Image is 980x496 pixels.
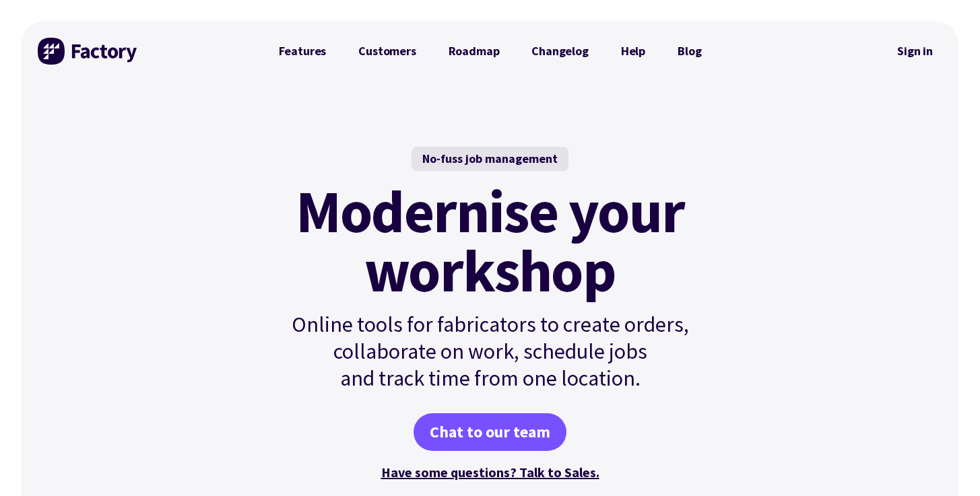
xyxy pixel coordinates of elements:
[888,36,942,67] a: Sign in
[515,38,604,65] a: Changelog
[263,38,718,65] nav: Primary Navigation
[661,38,717,65] a: Blog
[412,147,568,171] div: No-fuss job management
[888,36,942,67] nav: Secondary Navigation
[38,38,139,65] img: Factory
[414,413,566,451] a: Chat to our team
[605,38,661,65] a: Help
[381,464,599,481] a: Have some questions? Talk to Sales.
[263,311,718,392] p: Online tools for fabricators to create orders, collaborate on work, schedule jobs and track time ...
[342,38,432,65] a: Customers
[296,182,684,300] mark: Modernise your workshop
[432,38,516,65] a: Roadmap
[263,38,343,65] a: Features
